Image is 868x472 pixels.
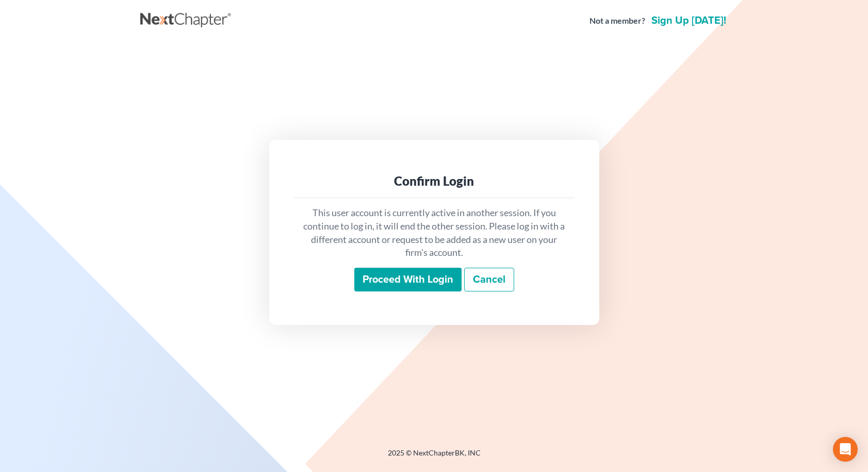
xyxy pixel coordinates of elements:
[354,268,462,291] input: Proceed with login
[589,15,645,27] strong: Not a member?
[302,206,566,259] p: This user account is currently active in another session. If you continue to log in, it will end ...
[833,437,858,462] div: Open Intercom Messenger
[140,448,728,466] div: 2025 © NextChapterBK, INC
[464,268,514,291] a: Cancel
[649,15,728,26] a: Sign up [DATE]!
[302,173,566,189] div: Confirm Login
